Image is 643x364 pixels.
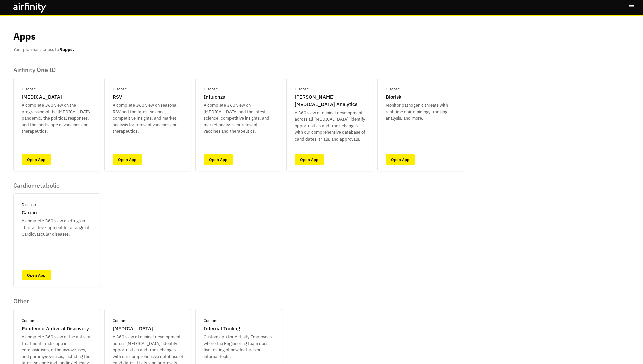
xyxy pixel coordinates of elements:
[22,270,51,280] a: Open App
[13,182,100,189] p: Cardiometabolic
[295,110,365,143] p: A 360 view of clinical development across all [MEDICAL_DATA]; identify opportunities and track ch...
[295,93,365,108] p: [PERSON_NAME] - [MEDICAL_DATA] Analytics
[204,102,274,135] p: A complete 360 view on [MEDICAL_DATA] and the latest science, competitive insights, and market an...
[22,317,35,324] p: Custom
[295,154,324,165] a: Open App
[22,102,92,135] p: A complete 360 view on the progression of the [MEDICAL_DATA] pandemic, the political responses, a...
[113,154,142,165] a: Open App
[295,86,309,92] p: Disease
[204,93,225,101] p: Influenza
[22,86,36,92] p: Disease
[386,154,415,165] a: Open App
[22,218,92,238] p: A complete 360 view on drugs in clinical development for a range of Cardiovascular diseases.
[204,325,240,333] p: Internal Tooling
[204,86,218,92] p: Disease
[204,317,217,324] p: Custom
[60,47,74,52] b: 9 apps.
[22,209,37,217] p: Cardio
[22,325,89,333] p: Pandemic Antiviral Discovery
[22,202,36,208] p: Disease
[204,154,233,165] a: Open App
[113,325,153,333] p: [MEDICAL_DATA]
[13,66,464,74] p: Airfinity One ID
[386,86,400,92] p: Disease
[113,102,183,135] p: A complete 360 view on seasonal RSV and the latest science, competitive insights, and market anal...
[113,93,122,101] p: RSV
[386,93,401,101] p: Biorisk
[386,102,456,122] p: Monitor pathogenic threats with real time epidemiology tracking, analysis, and more.
[13,46,74,53] p: Your plan has access to
[204,334,274,360] p: Custom app for Airfinity Employees where the Engineering team does live testing of new features o...
[22,154,51,165] a: Open App
[113,317,126,324] p: Custom
[13,298,282,305] p: Other
[22,93,62,101] p: [MEDICAL_DATA]
[13,29,36,43] p: Apps
[113,86,127,92] p: Disease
